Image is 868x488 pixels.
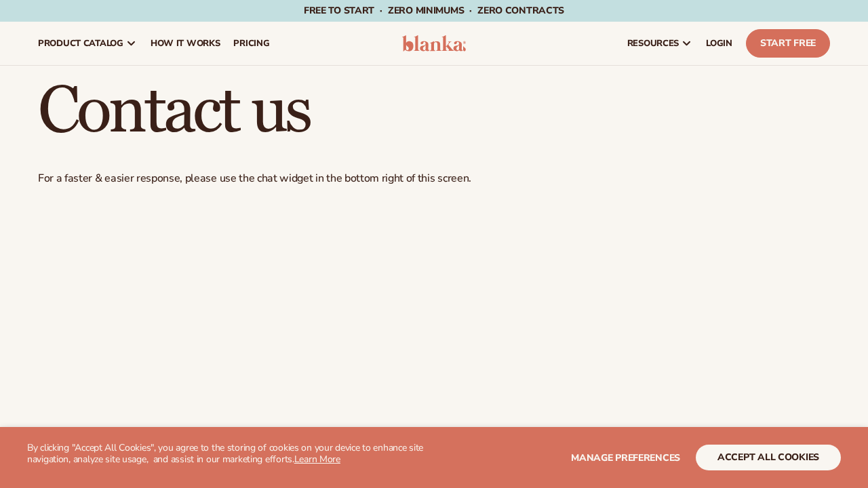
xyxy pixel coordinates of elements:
[151,38,220,49] span: How It Works
[27,443,434,466] p: By clicking "Accept All Cookies", you agree to the storing of cookies on your device to enhance s...
[38,38,123,49] span: product catalog
[696,445,841,470] button: accept all cookies
[571,445,680,470] button: Manage preferences
[294,453,340,466] a: Learn More
[620,22,699,65] a: resources
[571,451,680,464] span: Manage preferences
[699,22,739,65] a: LOGIN
[31,22,144,65] a: product catalog
[144,22,227,65] a: How It Works
[402,35,466,52] img: logo
[38,171,830,186] p: For a faster & easier response, please use the chat widget in the bottom right of this screen.
[627,38,679,49] span: resources
[226,22,276,65] a: pricing
[38,79,830,144] h1: Contact us
[706,38,732,49] span: LOGIN
[304,4,564,17] span: Free to start · ZERO minimums · ZERO contracts
[746,29,830,58] a: Start Free
[233,38,269,49] span: pricing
